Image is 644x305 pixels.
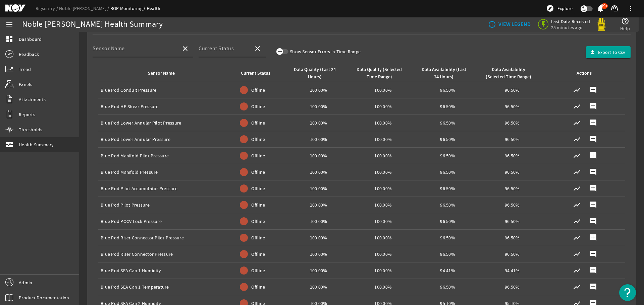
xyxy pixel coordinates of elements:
div: 100.00% [289,284,348,290]
mat-icon: support_agent [610,4,619,12]
div: Blue Pod Manifold Pilot Pressure [101,152,230,159]
div: Sensor Name [148,70,175,77]
span: Dashboard [19,36,42,43]
mat-icon: menu [5,20,13,28]
mat-icon: show_chart [573,201,581,209]
div: 100.00% [289,169,348,175]
span: Product Documentation [19,294,69,301]
div: 100.00% [289,251,348,257]
div: 96.50% [483,185,542,192]
div: Blue Pod POCV Lock Pressure [101,218,230,225]
div: 96.50% [483,284,542,290]
div: Blue Pod Pilot Pressure [101,202,230,208]
mat-icon: add_comment [589,201,597,209]
mat-icon: add_comment [589,250,597,258]
div: 100.00% [289,202,348,208]
div: 100.00% [354,103,413,110]
div: Blue Pod SEA Can 1 Temperature [101,284,230,290]
div: 96.50% [483,120,542,126]
div: 96.50% [418,218,477,225]
div: Actions [577,70,592,77]
button: VIEW LEGEND [485,18,533,30]
mat-icon: add_comment [589,184,597,193]
div: 96.50% [483,169,542,175]
b: VIEW LEGEND [498,21,531,28]
mat-icon: add_comment [589,135,597,143]
div: 96.50% [483,136,542,143]
div: 96.50% [418,136,477,143]
div: Data Availability (Selected Time Range) [484,66,533,81]
mat-icon: explore [546,4,554,12]
button: 99+ [597,5,604,12]
span: Admin [19,279,32,286]
span: 25 minutes ago [551,24,590,30]
div: 96.50% [483,234,542,241]
div: 94.41% [483,267,542,274]
a: Rigsentry [36,5,59,11]
button: more_vert [623,0,639,16]
mat-icon: show_chart [573,234,581,242]
span: Panels [19,81,33,88]
mat-icon: show_chart [573,283,581,291]
div: 100.00% [289,152,348,159]
div: 100.00% [354,234,413,241]
button: Open Resource Center [619,284,636,301]
span: Trend [19,66,31,73]
div: Data Quality (Last 24 Hours) [289,66,345,81]
div: Current Status [241,70,270,77]
a: Noble [PERSON_NAME] [59,5,110,11]
img: Yellowpod.svg [595,18,608,31]
div: 100.00% [289,218,348,225]
a: BOP Monitoring [110,5,147,11]
a: Health [147,5,161,12]
div: 96.50% [418,152,477,159]
div: Data Quality (Selected Time Range) [354,66,410,81]
mat-icon: show_chart [573,168,581,176]
span: Thresholds [19,126,43,133]
div: Data Availability (Last 24 Hours) [418,66,474,81]
mat-icon: add_comment [589,168,597,176]
div: 96.50% [483,218,542,225]
span: Readback [19,51,39,58]
mat-icon: monitor_heart [5,141,13,149]
button: Export To Csv [586,46,631,58]
div: 100.00% [289,185,348,192]
div: 100.00% [354,267,413,274]
span: Attachments [19,96,46,103]
span: Offline [251,152,265,159]
div: 96.50% [483,251,542,257]
span: Offline [251,169,265,175]
mat-icon: show_chart [573,152,581,160]
div: Sensor Name [101,70,227,77]
mat-label: Sensor Name [93,45,125,52]
div: 100.00% [289,136,348,143]
mat-icon: show_chart [573,217,581,225]
mat-label: Current Status [199,45,234,52]
span: Offline [251,251,265,257]
span: Offline [251,218,265,225]
div: 96.50% [418,120,477,126]
mat-icon: add_comment [589,266,597,275]
div: Data Availability (Last 24 Hours) [419,66,468,81]
mat-icon: show_chart [573,135,581,143]
div: Data Quality (Selected Time Range) [355,66,404,81]
mat-icon: dashboard [5,35,13,43]
div: 100.00% [289,87,348,93]
mat-icon: add_comment [589,217,597,225]
div: 96.50% [418,103,477,110]
span: Offline [251,185,265,192]
span: Reports [19,111,35,118]
mat-icon: show_chart [573,119,581,127]
span: Offline [251,103,265,110]
span: Help [620,25,630,32]
div: 100.00% [289,120,348,126]
span: Offline [251,136,265,143]
button: Explore [543,3,575,14]
div: 100.00% [354,202,413,208]
span: Offline [251,202,265,208]
div: 96.50% [483,103,542,110]
div: Data Availability (Selected Time Range) [483,66,539,81]
div: Blue Pod HP Shear Pressure [101,103,230,110]
span: Explore [557,5,573,12]
div: 96.50% [418,202,477,208]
